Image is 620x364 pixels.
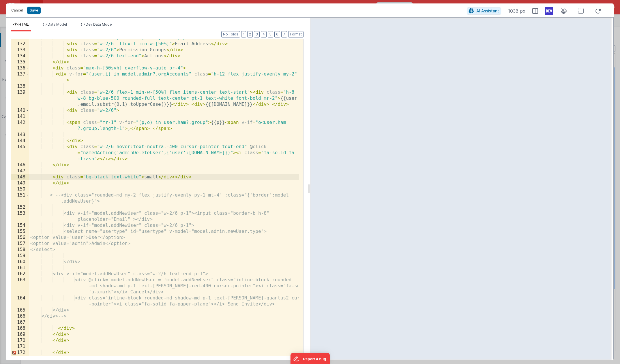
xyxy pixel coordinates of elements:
[11,344,29,350] div: 171
[254,31,260,37] button: 3
[11,265,29,271] div: 161
[11,168,29,174] div: 147
[221,31,240,37] button: No Folds
[268,31,273,37] button: 5
[11,222,29,229] div: 154
[8,6,26,14] button: Cancel
[261,31,267,37] button: 4
[11,319,29,325] div: 167
[18,22,29,27] span: HTML
[11,241,29,247] div: 157
[11,307,29,313] div: 165
[11,350,29,356] div: 172
[11,337,29,344] div: 170
[11,295,29,307] div: 164
[467,7,501,15] button: AI Assistant
[11,180,29,186] div: 149
[27,7,41,14] button: Save
[11,107,29,114] div: 140
[11,89,29,107] div: 139
[11,229,29,235] div: 155
[11,204,29,210] div: 152
[247,31,253,37] button: 2
[11,114,29,120] div: 141
[11,325,29,331] div: 168
[11,83,29,89] div: 138
[11,271,29,277] div: 162
[281,31,287,37] button: 7
[11,313,29,319] div: 166
[11,210,29,222] div: 153
[11,65,29,71] div: 136
[11,59,29,65] div: 135
[11,120,29,132] div: 142
[11,277,29,295] div: 163
[241,31,246,37] button: 1
[11,253,29,259] div: 159
[11,53,29,59] div: 134
[11,41,29,47] div: 132
[11,71,29,83] div: 137
[11,235,29,241] div: 156
[11,186,29,192] div: 150
[476,8,499,13] span: AI Assistant
[11,331,29,337] div: 169
[508,7,525,14] span: 1038 px
[48,22,67,27] span: Data Model
[288,31,304,37] button: Format
[86,22,113,27] span: Dev Data Model
[11,138,29,144] div: 144
[11,259,29,265] div: 160
[11,144,29,162] div: 145
[274,31,280,37] button: 6
[11,247,29,253] div: 158
[11,132,29,138] div: 143
[11,174,29,180] div: 148
[11,47,29,53] div: 133
[11,162,29,168] div: 146
[11,192,29,204] div: 151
